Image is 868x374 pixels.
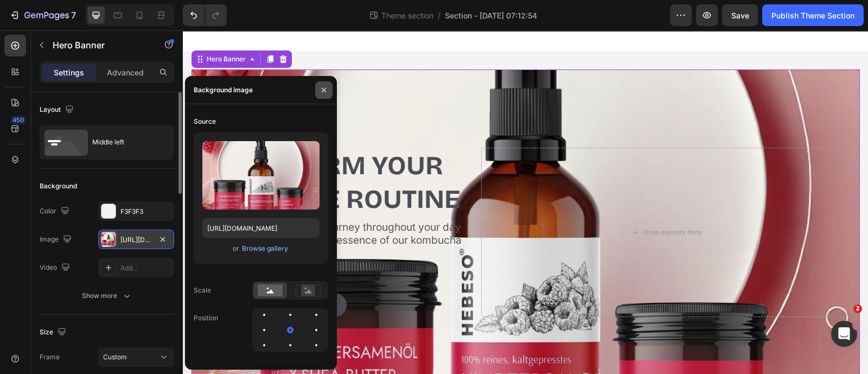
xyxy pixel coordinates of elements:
button: Browse gallery [241,243,289,254]
div: Size [40,325,68,340]
div: Source [194,117,216,126]
span: or [233,242,239,255]
div: F3F3F3 [120,207,171,217]
div: Scale [194,286,211,295]
img: preview-image [202,141,320,210]
div: Background Image [9,39,677,365]
span: / [438,10,441,21]
div: Hero Banner [22,24,65,34]
div: Show more [82,290,132,301]
h2: Transform Your Beverage Routine [17,117,282,187]
p: 7000+ Happy Customers [71,246,148,255]
div: Image [40,232,74,247]
p: Advanced [107,67,144,78]
span: Custom [103,352,127,362]
div: Undo/Redo [183,4,227,26]
span: Section - [DATE] 07:12:54 [445,10,537,21]
div: Middle left [92,130,158,155]
div: Layout [40,103,76,117]
iframe: Intercom live chat [831,321,857,347]
iframe: Design area [183,30,868,374]
div: Add... [120,263,171,273]
button: Show more [40,286,174,306]
div: Background [40,181,77,191]
div: Publish Theme Section [771,10,854,21]
div: Color [40,204,72,219]
p: 7 [71,9,76,22]
div: [URL][DOMAIN_NAME] [120,235,152,245]
span: Theme section [379,10,436,21]
button: Save [722,4,758,26]
div: Drop element here [461,198,519,206]
div: Shop Now [67,269,114,281]
button: Publish Theme Section [762,4,864,26]
div: Position [194,313,218,323]
p: Settings [54,67,84,78]
div: Video [40,261,72,275]
label: Frame [40,352,60,362]
button: Shop Now [17,263,164,287]
button: 7 [4,4,81,26]
span: Save [731,11,749,20]
span: 2 [853,305,862,313]
div: Background image [194,85,253,95]
button: Custom [98,347,174,367]
div: 450 [10,116,26,124]
p: Experience a revitalizing journey throughout your day as you savor the refreshing essence of our ... [18,191,280,231]
div: Browse gallery [242,244,288,253]
input: https://example.com/image.jpg [202,218,320,238]
p: Hero Banner [53,39,145,52]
